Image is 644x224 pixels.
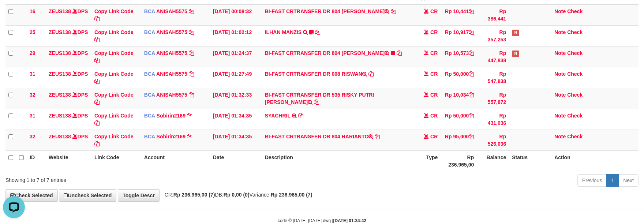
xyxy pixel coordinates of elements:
a: Copy Link Code [94,29,134,42]
strong: Rp 236.965,00 (7) [173,192,215,198]
a: Check [567,29,583,35]
a: Note [554,8,566,14]
a: Copy Link Code [94,134,134,147]
a: Copy Rp 50,000 to clipboard [469,71,474,77]
a: ANISAH5575 [156,71,187,77]
a: Note [554,113,566,119]
a: Note [554,92,566,98]
a: Copy ILHAN MANZIS to clipboard [315,29,320,35]
td: Rp 10,034 [441,88,477,109]
td: BI-FAST CRTRANSFER DR 804 [PERSON_NAME] [262,4,415,26]
a: SYACHRIL [265,113,291,119]
a: ZEUS138 [49,71,71,77]
a: Copy BI-FAST CRTRANSFER DR 804 HARIANTO to clipboard [375,134,380,139]
a: Copy Rp 10,441 to clipboard [469,8,474,14]
span: 29 [30,50,35,56]
a: ILHAN MANZIS [265,29,302,35]
a: ZEUS138 [49,29,71,35]
a: Copy BI-FAST CRTRANSFER DR 535 RISKY PUTRI NURSYA to clipboard [314,99,319,105]
th: Balance [477,150,509,171]
span: 31 [30,71,35,77]
a: Next [618,174,639,187]
a: Check [567,92,583,98]
th: Date [210,150,262,171]
span: CR [430,8,438,14]
span: CR [430,92,438,98]
a: Copy Rp 95,000 to clipboard [469,134,474,139]
div: Showing 1 to 7 of 7 entries [5,173,263,184]
a: Copy ANISAH5575 to clipboard [189,92,194,98]
a: Check Selected [5,189,58,202]
small: code © [DATE]-[DATE] dwg | [278,218,366,223]
a: Copy Rp 10,034 to clipboard [469,92,474,98]
td: Rp 447,838 [477,46,509,67]
span: 31 [30,113,35,119]
a: ANISAH5575 [156,92,187,98]
td: DPS [46,4,91,26]
th: Status [509,150,551,171]
span: 25 [30,29,35,35]
td: BI-FAST CRTRANSFER DR 804 HARIANTO [262,130,415,150]
a: Note [554,134,566,139]
td: Rp 526,036 [477,130,509,150]
span: CR [430,29,438,35]
a: Sobirin2169 [157,134,186,139]
span: 32 [30,134,35,139]
span: BCA [144,50,155,56]
td: [DATE] 01:24:37 [210,46,262,67]
td: [DATE] 01:34:35 [210,109,262,130]
td: Rp 10,573 [441,46,477,67]
td: Rp 50,000 [441,67,477,88]
a: Note [554,50,566,56]
a: Copy Sobirin2169 to clipboard [187,113,192,119]
td: DPS [46,88,91,109]
td: [DATE] 01:27:49 [210,67,262,88]
a: Note [554,71,566,77]
td: Rp 557,872 [477,88,509,109]
a: Copy BI-FAST CRTRANSFER DR 804 AGUS SALIM to clipboard [391,8,396,14]
th: Link Code [91,150,141,171]
a: Copy ANISAH5575 to clipboard [189,8,194,14]
th: Type [415,150,441,171]
a: Copy Rp 10,573 to clipboard [469,50,474,56]
a: Previous [577,174,607,187]
a: Copy Link Code [94,8,134,22]
a: Copy Link Code [94,50,134,63]
span: CR [430,50,438,56]
th: Rp 236.965,00 [441,150,477,171]
td: DPS [46,25,91,46]
a: Uncheck Selected [59,189,116,202]
span: BCA [144,8,155,14]
strong: Rp 236.965,00 (7) [271,192,312,198]
td: [DATE] 01:32:33 [210,88,262,109]
td: Rp 386,441 [477,4,509,26]
td: BI-FAST CRTRANSFER DR 804 [PERSON_NAME] [262,46,415,67]
a: Check [567,71,583,77]
a: Copy Link Code [94,113,134,126]
td: Rp 10,917 [441,25,477,46]
a: Check [567,8,583,14]
a: Sobirin2169 [157,113,186,119]
td: DPS [46,130,91,150]
a: Copy Rp 10,917 to clipboard [469,29,474,35]
span: CR [430,134,438,139]
span: BCA [144,71,155,77]
span: BCA [144,134,155,139]
a: Copy Link Code [94,92,134,105]
td: [DATE] 00:09:32 [210,4,262,26]
a: Copy SYACHRIL to clipboard [298,113,303,119]
span: BCA [144,92,155,98]
a: Copy BI-FAST CRTRANSFER DR 008 RISWAN to clipboard [368,71,374,77]
td: [DATE] 01:02:12 [210,25,262,46]
a: Check [567,134,583,139]
th: Account [141,150,210,171]
th: Description [262,150,415,171]
a: ZEUS138 [49,50,71,56]
a: Copy ANISAH5575 to clipboard [189,29,194,35]
td: BI-FAST CRTRANSFER DR 008 RISWAN [262,67,415,88]
strong: Rp 0,00 (0) [224,192,250,198]
a: Copy ANISAH5575 to clipboard [189,50,194,56]
th: Action [551,150,639,171]
a: Toggle Descr [118,189,160,202]
a: Check [567,50,583,56]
